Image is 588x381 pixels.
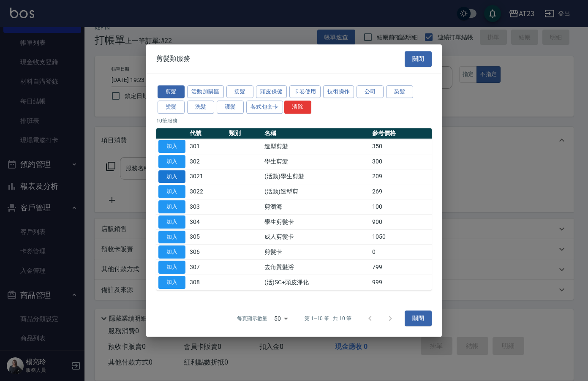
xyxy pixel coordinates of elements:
button: 加入 [158,200,185,213]
th: 代號 [188,128,227,139]
button: 加入 [158,155,185,168]
td: 0 [370,245,432,260]
button: 頭皮保健 [256,85,287,98]
button: 接髮 [226,85,253,98]
td: (活動)學生剪髮 [262,169,370,184]
td: 100 [370,199,432,215]
p: 第 1–10 筆 共 10 筆 [305,315,351,322]
td: 308 [188,275,227,290]
td: 300 [370,154,432,169]
td: 900 [370,214,432,229]
p: 10 筆服務 [156,117,432,125]
th: 參考價格 [370,128,432,139]
td: 799 [370,260,432,275]
td: 209 [370,169,432,184]
td: 3022 [188,184,227,199]
td: 350 [370,139,432,154]
button: 加入 [158,245,185,259]
td: 269 [370,184,432,199]
button: 加入 [158,170,185,183]
td: 剪瀏海 [262,199,370,215]
button: 護髮 [217,101,244,114]
td: 306 [188,245,227,260]
button: 洗髮 [187,101,214,114]
span: 剪髮類服務 [156,54,190,63]
button: 加入 [158,261,185,274]
button: 剪髮 [158,85,185,98]
td: (活)SC+頭皮淨化 [262,275,370,290]
td: 1050 [370,229,432,245]
button: 各式包套卡 [246,101,283,114]
td: 學生剪髮卡 [262,214,370,229]
td: 301 [188,139,227,154]
td: 303 [188,199,227,215]
p: 每頁顯示數量 [237,315,267,322]
button: 加入 [158,231,185,244]
td: 成人剪髮卡 [262,229,370,245]
th: 名稱 [262,128,370,139]
button: 卡卷使用 [289,85,321,98]
td: 307 [188,260,227,275]
button: 燙髮 [158,101,185,114]
button: 公司 [357,85,384,98]
td: 剪髮卡 [262,245,370,260]
button: 技術操作 [323,85,354,98]
td: 造型剪髮 [262,139,370,154]
td: 304 [188,214,227,229]
button: 加入 [158,215,185,229]
button: 關閉 [405,51,432,67]
button: 活動加購區 [187,85,224,98]
td: 學生剪髮 [262,154,370,169]
button: 清除 [284,101,311,114]
td: 去角質髮浴 [262,260,370,275]
button: 加入 [158,276,185,289]
th: 類別 [227,128,262,139]
button: 加入 [158,140,185,153]
button: 關閉 [405,311,432,327]
td: 999 [370,275,432,290]
button: 加入 [158,185,185,198]
button: 染髮 [386,85,413,98]
td: 3021 [188,169,227,184]
div: 50 [271,307,291,330]
td: 302 [188,154,227,169]
td: 305 [188,229,227,245]
td: (活動)造型剪 [262,184,370,199]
